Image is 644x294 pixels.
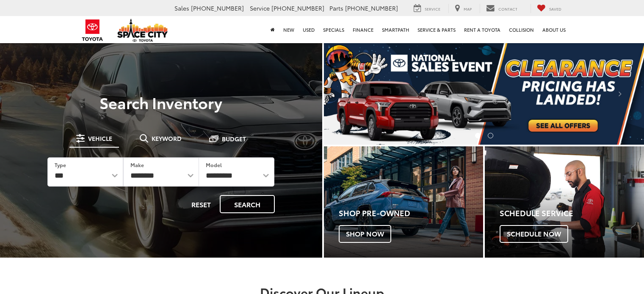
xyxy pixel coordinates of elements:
[448,4,478,13] a: Map
[500,209,644,217] h4: Schedule Service
[485,146,644,258] div: Toyota
[266,16,279,43] a: Home
[538,16,570,43] a: About Us
[345,4,398,12] span: [PHONE_NUMBER]
[475,133,481,138] li: Go to slide number 1.
[184,195,218,213] button: Reset
[174,4,189,12] span: Sales
[250,4,270,12] span: Service
[191,4,244,12] span: [PHONE_NUMBER]
[498,6,517,11] span: Contact
[206,161,222,168] label: Model
[348,16,378,43] a: Finance
[36,94,287,111] h3: Search Inventory
[77,16,108,44] img: Toyota
[596,59,644,128] button: Click to view next picture.
[485,146,644,258] a: Schedule Service Schedule Now
[324,146,483,258] a: Shop Pre-Owned Shop Now
[549,6,561,11] span: Saved
[271,4,324,12] span: [PHONE_NUMBER]
[324,59,372,128] button: Click to view previous picture.
[531,4,568,13] a: My Saved Vehicles
[88,135,112,141] span: Vehicle
[505,16,538,43] a: Collision
[319,16,348,43] a: Specials
[460,16,505,43] a: Rent a Toyota
[500,225,568,243] span: Schedule Now
[220,195,275,213] button: Search
[425,6,440,11] span: Service
[222,136,246,142] span: Budget
[480,4,524,13] a: Contact
[279,16,299,43] a: New
[130,161,144,168] label: Make
[407,4,447,13] a: Service
[488,133,493,138] li: Go to slide number 2.
[464,6,472,11] span: Map
[299,16,319,43] a: Used
[339,209,483,217] h4: Shop Pre-Owned
[413,16,460,43] a: Service & Parts
[329,4,343,12] span: Parts
[339,225,391,243] span: Shop Now
[117,19,168,42] img: Space City Toyota
[324,146,483,258] div: Toyota
[152,135,182,141] span: Keyword
[378,16,413,43] a: SmartPath
[55,161,66,168] label: Type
